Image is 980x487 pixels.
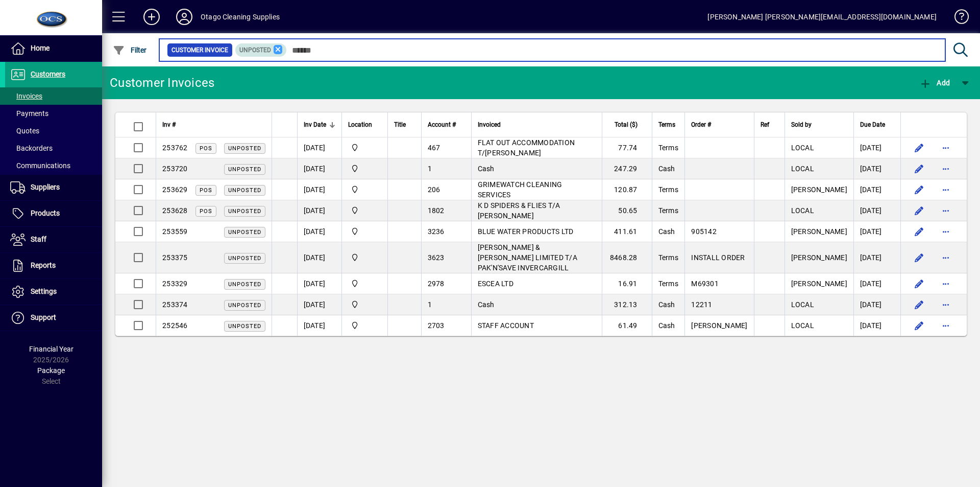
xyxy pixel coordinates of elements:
span: POS [200,208,212,215]
span: Reports [31,261,56,269]
span: 1 [428,165,432,173]
span: Cash [658,165,675,173]
span: LOCAL [791,165,814,173]
span: Terms [658,253,678,262]
span: Backorders [10,144,53,152]
td: [DATE] [297,273,341,294]
mat-chip: Customer Invoice Status: Unposted [235,43,287,57]
span: Due Date [860,119,885,130]
button: Edit [911,249,927,266]
td: 120.87 [602,179,652,200]
span: 3236 [428,227,445,236]
a: Knowledge Base [947,2,967,35]
a: Reports [5,253,102,279]
span: 253559 [162,227,188,236]
button: Edit [911,181,927,198]
span: 253628 [162,206,188,215]
button: More options [938,202,954,219]
span: Terms [658,280,678,288]
span: Invoiced [478,119,501,130]
button: More options [938,181,954,198]
span: Head Office [348,252,381,263]
span: Cash [478,165,495,173]
span: Head Office [348,142,381,153]
span: INSTALL ORDER [691,253,745,262]
span: Unposted [228,208,261,215]
td: [DATE] [297,315,341,336]
a: Payments [5,105,102,122]
span: Products [31,209,60,217]
span: Unposted [228,187,261,194]
span: LOCAL [791,300,814,309]
div: [PERSON_NAME] [PERSON_NAME][EMAIL_ADDRESS][DOMAIN_NAME] [707,9,937,25]
span: Unposted [228,323,261,330]
button: Edit [911,140,927,156]
button: More options [938,275,954,292]
td: [DATE] [297,158,341,179]
span: Cash [658,300,675,309]
span: Order # [691,119,711,130]
td: [DATE] [297,294,341,315]
span: 206 [428,185,440,194]
span: Communications [10,161,70,170]
span: Head Office [348,163,381,174]
button: More options [938,317,954,334]
span: Unposted [228,255,261,262]
span: 12211 [691,300,712,309]
span: Location [348,119,372,130]
div: Account # [428,119,465,130]
span: LOCAL [791,206,814,215]
span: 253329 [162,280,188,288]
span: Invoices [10,92,42,100]
td: [DATE] [853,158,900,179]
span: [PERSON_NAME] [791,227,847,236]
td: 16.91 [602,273,652,294]
span: Filter [113,46,147,54]
span: 1802 [428,206,445,215]
td: [DATE] [853,179,900,200]
span: FLAT OUT ACCOMMODATION T/[PERSON_NAME] [478,138,575,157]
span: Package [37,366,65,375]
td: [DATE] [297,242,341,273]
div: Order # [691,119,747,130]
span: 252546 [162,321,188,330]
span: Head Office [348,226,381,237]
button: Edit [911,317,927,334]
a: Home [5,36,102,61]
span: 253720 [162,165,188,173]
div: Location [348,119,381,130]
span: Customer Invoice [171,45,228,55]
button: More options [938,223,954,240]
span: Cash [478,300,495,309]
span: Unposted [228,229,261,236]
td: [DATE] [853,221,900,242]
span: Unposted [228,145,261,152]
span: Head Office [348,205,381,216]
a: Products [5,201,102,226]
span: Payments [10,109,48,118]
a: Support [5,305,102,331]
td: [DATE] [853,137,900,158]
div: Ref [761,119,778,130]
span: [PERSON_NAME] [791,280,847,288]
span: Inv Date [304,119,326,130]
button: Edit [911,275,927,292]
span: Terms [658,185,678,194]
div: Otago Cleaning Supplies [201,9,280,25]
td: [DATE] [853,273,900,294]
button: More options [938,296,954,313]
a: Suppliers [5,175,102,200]
span: 253374 [162,300,188,309]
button: Edit [911,296,927,313]
button: Filter [110,41,150,59]
span: Add [919,79,950,87]
span: Ref [761,119,769,130]
span: Total ($) [615,119,638,130]
span: Unposted [228,281,261,288]
span: [PERSON_NAME] & [PERSON_NAME] LIMITED T/A PAK'N'SAVE INVERCARGILL [478,243,577,272]
td: [DATE] [297,179,341,200]
td: 50.65 [602,200,652,221]
a: Quotes [5,122,102,140]
td: [DATE] [853,315,900,336]
div: Customer Invoices [110,75,214,91]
